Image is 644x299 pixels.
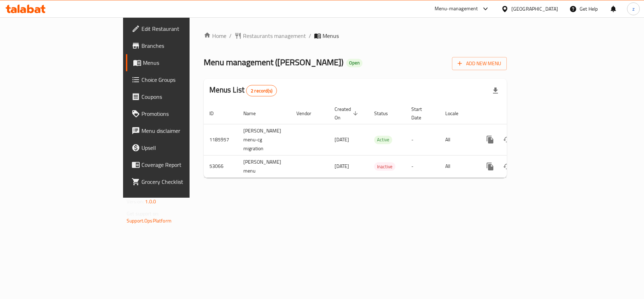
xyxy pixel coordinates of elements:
div: Inactive [374,162,395,171]
span: Active [374,136,392,144]
span: Vendor [296,109,320,118]
span: Menu management ( [PERSON_NAME] ) [204,54,343,70]
a: Coverage Report [126,156,231,173]
span: Locale [445,109,468,118]
span: Edit Restaurant [141,24,225,33]
span: Menus [323,32,339,40]
span: Get support on: [127,209,159,218]
span: Inactive [374,163,395,171]
div: [GEOGRAPHIC_DATA] [511,5,558,13]
a: Upsell [126,139,231,156]
button: Change Status [499,158,516,175]
li: / [309,32,311,40]
a: Menu disclaimer [126,122,231,139]
span: Menu disclaimer [141,126,225,135]
a: Edit Restaurant [126,20,231,37]
a: Grocery Checklist [126,173,231,190]
table: enhanced table [204,103,555,178]
span: z [632,5,634,13]
td: All [440,124,476,155]
button: Add New Menu [452,57,507,70]
th: Actions [476,103,555,124]
a: Choice Groups [126,71,231,88]
span: Choice Groups [141,75,225,84]
span: Branches [141,41,225,50]
a: Support.OpsPlatform [127,216,172,225]
span: Grocery Checklist [141,177,225,186]
span: Open [346,60,362,66]
span: Promotions [141,109,225,118]
td: All [440,155,476,177]
span: Created On [335,105,360,122]
span: Menus [143,58,225,67]
span: Add New Menu [458,59,501,68]
span: Coupons [141,92,225,101]
span: Restaurants management [243,32,306,40]
span: Coverage Report [141,160,225,169]
button: more [482,131,499,148]
span: Version: [127,197,144,206]
td: - [406,155,440,177]
div: Export file [487,82,504,99]
span: [DATE] [335,135,349,144]
button: more [482,158,499,175]
span: 2 record(s) [246,88,277,94]
div: Menu-management [435,5,478,13]
a: Menus [126,54,231,71]
h2: Menus List [209,85,277,96]
span: Upsell [141,143,225,152]
span: ID [209,109,223,118]
a: Coupons [126,88,231,105]
a: Restaurants management [234,32,306,40]
td: [PERSON_NAME] menu [238,155,291,177]
button: Change Status [499,131,516,148]
a: Promotions [126,105,231,122]
nav: breadcrumb [204,32,507,40]
span: Name [243,109,265,118]
td: - [406,124,440,155]
td: [PERSON_NAME] menu-cg migration [238,124,291,155]
a: Branches [126,37,231,54]
span: [DATE] [335,162,349,171]
span: Start Date [411,105,431,122]
span: Status [374,109,397,118]
span: 1.0.0 [145,197,156,206]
